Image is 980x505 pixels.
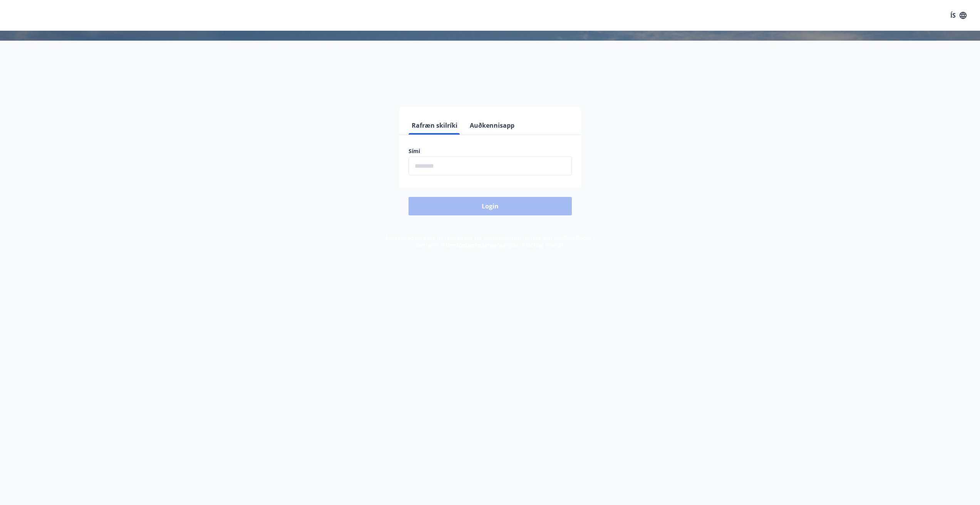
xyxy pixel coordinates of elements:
a: Persónuverndarstefna [448,242,506,249]
span: Vinsamlegast skráðu þig inn með rafrænum skilríkjum eða Auðkennisappi. [369,82,611,91]
label: Sími [409,147,572,155]
button: ÍS [946,8,971,22]
span: Með því að skrá þig inn samþykkir þú að upplýsingar um þig séu meðhöndlaðar í samræmi við Sjúkral... [385,234,595,249]
button: Rafræn skilríki [409,116,461,135]
button: Auðkennisapp [467,116,518,135]
h1: Félagavefur, Sjúkraliðafélag Íslands [222,46,758,75]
